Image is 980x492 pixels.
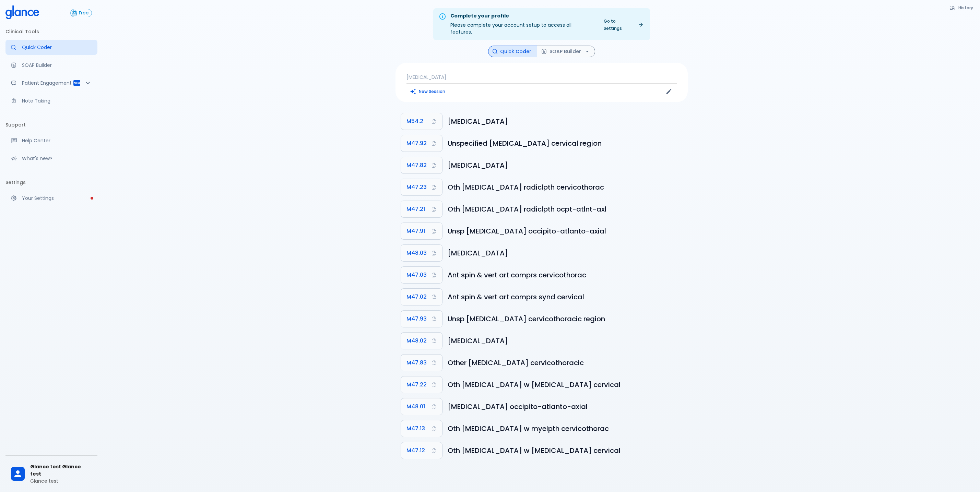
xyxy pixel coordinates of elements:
[946,3,977,13] button: History
[401,442,442,459] button: Copy Code M47.12 to clipboard
[401,376,442,393] button: Copy Code M47.22 to clipboard
[76,11,92,16] span: Free
[448,379,682,390] h6: Other spondylosis with radiculopathy, cervical region
[5,93,97,108] a: Advanced note-taking
[448,313,682,324] h6: Unspecified spondylosis, cervicothoracic region
[406,204,425,214] span: M47.21
[406,74,677,81] p: [MEDICAL_DATA]
[401,179,442,195] button: Copy Code M47.23 to clipboard
[5,458,97,489] div: Glance test Glance testGlance test
[450,10,594,38] div: Please complete your account setup to access all features.
[406,336,427,346] span: M48.02
[401,333,442,349] button: Copy Code M48.02 to clipboard
[406,424,425,433] span: M47.13
[401,311,442,327] button: Copy Code M47.93 to clipboard
[5,151,97,166] div: Recent updates and feature releases
[406,358,427,368] span: M47.83
[5,40,97,55] a: Moramiz: Find ICD10AM codes instantly
[22,137,92,144] p: Help Center
[22,155,92,162] p: What's new?
[448,401,682,412] h6: Spinal stenosis, occipito-atlanto-axial region
[488,46,537,58] button: Quick Coder
[448,445,682,456] h6: Other spondylosis with myelopathy, cervical region
[401,355,442,371] button: Copy Code M47.83 to clipboard
[5,174,97,191] li: Settings
[5,117,97,133] li: Support
[22,97,92,104] p: Note Taking
[22,195,92,202] p: Your Settings
[401,135,442,152] button: Copy Code M47.92 to clipboard
[401,267,442,283] button: Copy Code M47.03 to clipboard
[22,80,73,86] p: Patient Engagement
[406,446,425,455] span: M47.12
[401,113,442,130] button: Copy Code M54.2 to clipboard
[448,226,682,237] h6: Unspecified spondylosis, occipito-atlanto-axial region
[448,160,682,171] h6: Other spondylosis, cervical region
[401,223,442,239] button: Copy Code M47.91 to clipboard
[5,133,97,148] a: Get help from our support team
[401,398,442,415] button: Copy Code M48.01 to clipboard
[70,9,97,17] a: Click to view or change your subscription
[448,291,682,302] h6: Anterior spinal and vertebral artery compression syndromes, cervical region (G99.2*)
[406,248,427,258] span: M48.03
[406,314,427,324] span: M47.93
[5,191,97,206] a: Please complete account setup
[406,139,427,148] span: M47.92
[406,402,425,411] span: M48.01
[406,226,425,236] span: M47.91
[448,269,682,280] h6: Anterior spinal and vertebral artery compression syndromes, cervicothoracic region (G99.2*)
[448,357,682,368] h6: Other spondylosis, cervicothoracic region
[448,138,682,149] h6: Unspecified spondylosis, cervical region
[401,201,442,217] button: Copy Code M47.21 to clipboard
[600,16,647,33] a: Go to Settings
[401,245,442,261] button: Copy Code M48.03 to clipboard
[406,270,427,280] span: M47.03
[406,380,427,389] span: M47.22
[537,46,595,58] button: SOAP Builder
[406,86,449,96] button: Clears all inputs and results.
[448,204,682,215] h6: Other spondylosis with radiculopathy, occipito-atlanto-axial region
[406,182,427,192] span: M47.23
[664,86,674,97] button: Edit
[450,12,594,20] div: Complete your profile
[406,292,427,302] span: M47.02
[22,62,92,69] p: SOAP Builder
[70,9,92,17] button: Free
[448,335,682,346] h6: Spinal stenosis, cervical region
[448,423,682,434] h6: Other spondylosis with myelopathy, cervicothoracic region
[401,420,442,437] button: Copy Code M47.13 to clipboard
[22,44,92,51] p: Quick Coder
[401,289,442,305] button: Copy Code M47.02 to clipboard
[5,23,97,40] li: Clinical Tools
[448,248,682,259] h6: Spinal stenosis, cervicothoracic region
[30,478,92,484] p: Glance test
[406,160,427,170] span: M47.82
[448,182,682,193] h6: Other spondylosis with radiculopathy, cervicothoracic region
[5,75,97,91] div: Patient Reports & Referrals
[30,463,92,478] span: Glance test Glance test
[401,157,442,173] button: Copy Code M47.82 to clipboard
[406,117,423,126] span: M54.2
[448,116,682,127] h6: Cervicalgia
[5,58,97,73] a: Docugen: Compose a clinical documentation in seconds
